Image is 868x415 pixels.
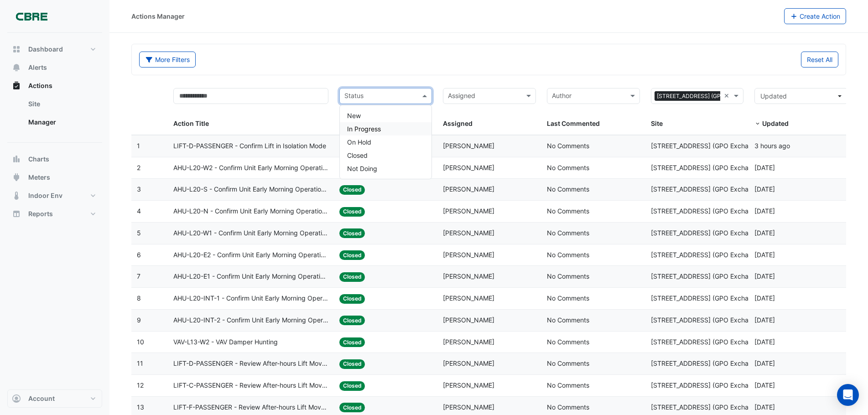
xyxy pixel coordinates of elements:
span: 6 [137,251,141,259]
span: Indoor Env [28,191,62,200]
span: No Comments [547,251,589,259]
span: 2025-09-05T11:20:57.103 [754,338,775,346]
button: Updated [754,88,847,104]
app-icon: Alerts [12,63,21,72]
span: [PERSON_NAME] [443,272,494,280]
app-icon: Reports [12,209,21,218]
span: 9 [137,316,141,324]
span: 7 [137,272,140,280]
span: No Comments [547,164,589,171]
span: AHU-L20-W2 - Confirm Unit Early Morning Operation (Energy Saving) [173,163,328,173]
span: No Comments [547,294,589,302]
span: 2025-09-05T11:21:04.994 [754,272,775,280]
span: [STREET_ADDRESS] (GPO Exchange) [651,359,762,367]
span: [PERSON_NAME] [443,338,494,346]
span: [PERSON_NAME] [443,294,494,302]
span: 4 [137,207,141,215]
span: Closed [339,207,365,217]
span: 2025-09-05T11:21:15.554 [754,185,775,193]
span: Closed [339,337,365,347]
button: More Filters [139,52,196,67]
span: [PERSON_NAME] [443,381,494,389]
span: Closed [339,403,365,412]
div: Open Intercom Messenger [837,384,859,406]
span: 2025-09-05T11:20:54.640 [754,359,775,367]
span: 8 [137,294,141,302]
span: Closed [339,381,365,391]
span: Closed [339,272,365,282]
span: [STREET_ADDRESS] (GPO Exchange) [651,142,762,150]
span: 2025-09-05T11:20:52.152 [754,381,775,389]
app-icon: Indoor Env [12,191,21,200]
span: [STREET_ADDRESS] (GPO Exchange) [651,164,762,171]
span: [STREET_ADDRESS] (GPO Exchange) [651,207,762,215]
span: [PERSON_NAME] [443,142,494,150]
span: 2025-09-05T11:21:12.818 [754,207,775,215]
button: Charts [7,150,102,168]
span: Closed [339,359,365,369]
span: In Progress [347,125,381,133]
span: Closed [339,228,365,238]
span: No Comments [547,185,589,193]
span: Action Title [173,119,209,127]
span: [STREET_ADDRESS] (GPO Exchange) [651,272,762,280]
span: Reports [28,209,53,218]
span: Actions [28,81,52,90]
span: Account [28,394,55,403]
span: LIFT-D-PASSENGER - Review After-hours Lift Movement [173,358,328,369]
div: Actions Manager [131,11,185,21]
span: Not Doing [347,165,377,172]
span: Updated [762,119,789,127]
span: [PERSON_NAME] [443,185,494,193]
span: [PERSON_NAME] [443,316,494,324]
span: Charts [28,155,49,164]
span: Closed [347,151,368,159]
span: 13 [137,403,144,411]
span: Meters [28,173,50,182]
button: Reports [7,205,102,223]
span: 2025-09-05T11:21:18.628 [754,164,775,171]
span: 1 [137,142,140,150]
span: No Comments [547,316,589,324]
span: [STREET_ADDRESS] (GPO Exchange) [651,338,762,346]
button: Meters [7,168,102,187]
ng-dropdown-panel: Options list [339,105,432,179]
button: Dashboard [7,40,102,58]
a: Manager [21,113,102,131]
app-icon: Charts [12,155,21,164]
span: Closed [339,294,365,304]
span: [STREET_ADDRESS] (GPO Exchange) [651,185,762,193]
app-icon: Meters [12,173,21,182]
span: LIFT-D-PASSENGER - Confirm Lift in Isolation Mode [173,141,326,151]
span: [STREET_ADDRESS] (GPO Exchange) [651,229,762,237]
span: LIFT-C-PASSENGER - Review After-hours Lift Movement [173,380,328,391]
button: Reset All [801,52,838,67]
span: On Hold [347,138,371,146]
span: [PERSON_NAME] [443,207,494,215]
button: Actions [7,77,102,95]
span: AHU-L20-INT-1 - Confirm Unit Early Morning Operation (Energy Saving) [173,293,328,304]
span: 2025-09-05T11:21:09.891 [754,229,775,237]
span: Closed [339,185,365,195]
span: [PERSON_NAME] [443,164,494,171]
div: Actions [7,95,102,135]
span: Dashboard [28,45,63,54]
span: New [347,112,361,119]
span: 2025-09-05T11:21:02.211 [754,294,775,302]
img: Company Logo [11,7,52,26]
span: Closed [339,250,365,260]
span: 2025-09-05T11:20:59.482 [754,316,775,324]
span: AHU-L20-E2 - Confirm Unit Early Morning Operation (Energy Saving) [173,250,328,260]
span: Alerts [28,63,47,72]
span: LIFT-F-PASSENGER - Review After-hours Lift Movement [173,402,328,413]
span: Assigned [443,119,473,127]
button: Account [7,389,102,408]
span: 11 [137,359,143,367]
span: [STREET_ADDRESS] (GPO Exchange) [651,294,762,302]
span: [PERSON_NAME] [443,359,494,367]
span: 2 [137,164,140,171]
span: [PERSON_NAME] [443,251,494,259]
span: AHU-L20-W1 - Confirm Unit Early Morning Operation (Energy Saving) [173,228,328,239]
span: No Comments [547,381,589,389]
span: Clear [724,91,732,101]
